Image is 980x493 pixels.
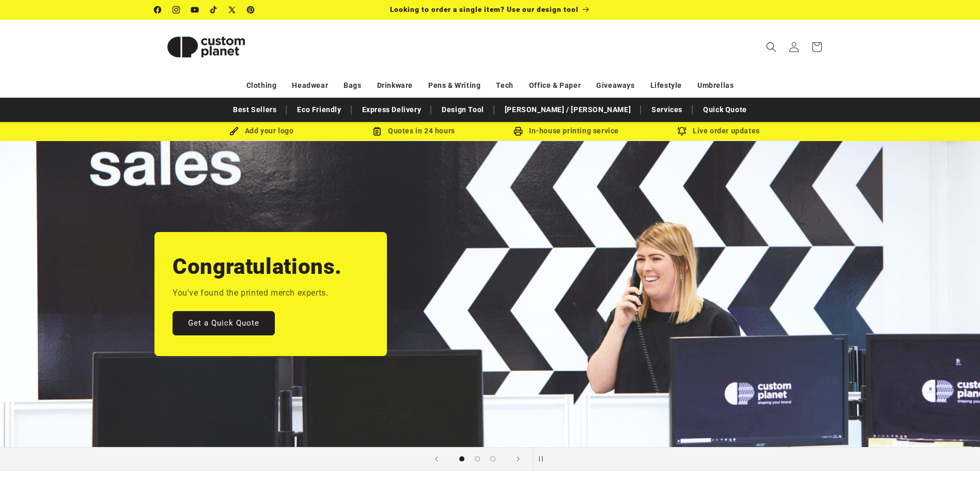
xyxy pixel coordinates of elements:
[357,101,427,119] a: Express Delivery
[292,101,346,119] a: Eco Friendly
[507,448,530,470] button: Next slide
[437,101,489,119] a: Design Tool
[646,101,688,119] a: Services
[596,76,634,95] a: Giveaways
[677,127,687,136] img: Order updates
[344,76,361,95] a: Bags
[760,36,783,58] summary: Search
[650,76,682,95] a: Lifestyle
[533,448,555,470] button: Pause slideshow
[173,286,328,301] p: You've found the printed merch experts.
[697,76,734,95] a: Umbrellas
[698,101,752,119] a: Quick Quote
[228,101,282,119] a: Best Sellers
[500,101,636,119] a: [PERSON_NAME] / [PERSON_NAME]
[643,125,795,137] div: Live order updates
[173,253,342,281] h2: Congratulations.
[490,125,643,137] div: In-house printing service
[173,311,275,335] a: Get a Quick Quote
[425,448,448,470] button: Previous slide
[372,127,382,136] img: Order Updates Icon
[390,5,579,13] span: Looking to order a single item? Use our design tool
[185,125,338,137] div: Add your logo
[292,76,328,95] a: Headwear
[229,127,239,136] img: Brush Icon
[428,76,480,95] a: Pens & Writing
[338,125,490,137] div: Quotes in 24 hours
[154,24,258,70] img: Custom Planet
[246,76,277,95] a: Clothing
[529,76,581,95] a: Office & Paper
[470,451,485,467] button: Load slide 2 of 3
[454,451,470,467] button: Load slide 1 of 3
[496,76,513,95] a: Tech
[514,127,523,136] img: In-house printing
[485,451,501,467] button: Load slide 3 of 3
[377,76,413,95] a: Drinkware
[150,20,261,74] a: Custom Planet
